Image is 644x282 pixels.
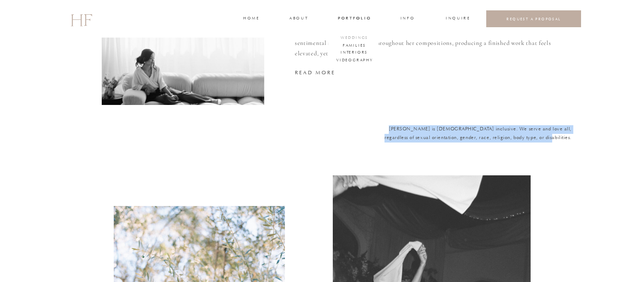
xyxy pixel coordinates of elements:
p: [PERSON_NAME] is [DEMOGRAPHIC_DATA] inclusive. We serve and love all, regardless of sexual orient... [376,125,572,144]
a: about [289,15,307,23]
a: INQUIRE [446,15,469,23]
a: HF [70,6,92,32]
a: home [243,15,259,23]
a: read more [295,68,406,76]
a: FAMILIES [341,42,367,50]
a: REQUEST A PROPOSAL [493,16,575,21]
a: portfolio [338,15,370,23]
a: VIDEOGRAPHY [336,57,370,65]
a: INFO [400,15,416,23]
a: WEDDINGS [339,35,369,42]
a: Interiors [341,49,366,57]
